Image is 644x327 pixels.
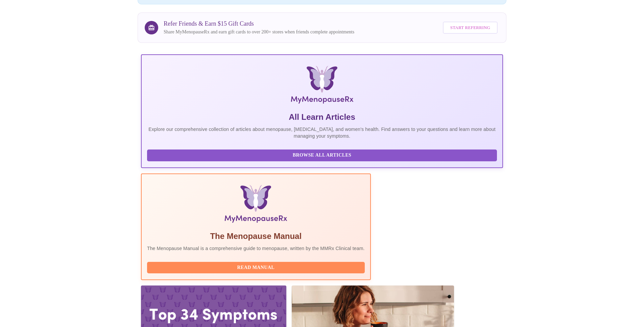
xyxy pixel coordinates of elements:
[443,22,498,34] button: Start Referring
[147,231,365,242] h5: The Menopause Manual
[147,245,365,252] p: The Menopause Manual is a comprehensive guide to menopause, written by the MMRx Clinical team.
[147,262,365,274] button: Read Manual
[154,264,358,272] span: Read Manual
[147,126,497,139] p: Explore our comprehensive collection of articles about menopause, [MEDICAL_DATA], and women's hea...
[182,185,330,225] img: Menopause Manual
[164,20,354,27] h3: Refer Friends & Earn $15 Gift Cards
[164,29,354,35] p: Share MyMenopauseRx and earn gift cards to over 200+ stores when friends complete appointments
[441,18,499,37] a: Start Referring
[450,24,490,32] span: Start Referring
[147,152,499,158] a: Browse All Articles
[147,112,497,122] h5: All Learn Articles
[147,264,366,270] a: Read Manual
[147,149,497,161] button: Browse All Articles
[154,151,490,160] span: Browse All Articles
[201,66,443,106] img: MyMenopauseRx Logo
